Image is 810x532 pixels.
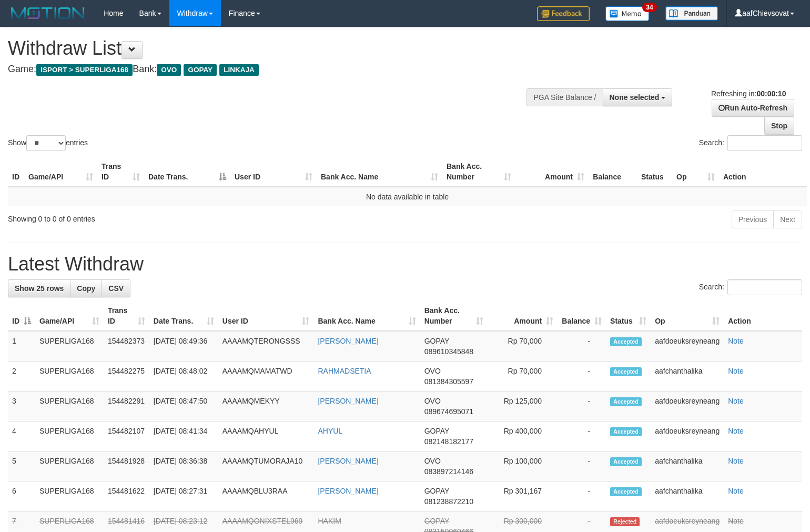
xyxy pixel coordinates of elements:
[157,64,181,76] span: OVO
[558,451,606,481] td: -
[711,89,786,98] span: Refreshing in:
[104,331,149,362] td: 154482373
[558,481,606,511] td: -
[218,362,314,392] td: AAAAMQMAMATWD
[558,331,606,362] td: -
[424,457,441,465] span: OVO
[424,367,441,375] span: OVO
[104,451,149,481] td: 154481928
[558,392,606,421] td: -
[488,331,558,362] td: Rp 70,000
[488,301,558,331] th: Amount: activate to sort column ascending
[104,392,149,421] td: 154482291
[149,392,218,421] td: [DATE] 08:47:50
[424,407,473,416] span: Copy 089674695071 to clipboard
[728,427,744,435] a: Note
[651,362,724,392] td: aafchanthalika
[724,301,802,331] th: Action
[424,487,449,495] span: GOPAY
[8,157,24,187] th: ID
[104,421,149,451] td: 154482107
[104,301,149,331] th: Trans ID: activate to sort column ascending
[488,362,558,392] td: Rp 70,000
[610,337,642,346] span: Accepted
[699,135,802,151] label: Search:
[318,397,378,405] a: [PERSON_NAME]
[149,301,218,331] th: Date Trans.: activate to sort column ascending
[605,6,650,21] img: Button%20Memo.svg
[77,284,95,293] span: Copy
[102,279,130,297] a: CSV
[35,331,104,362] td: SUPERLIGA168
[230,157,317,187] th: User ID: activate to sort column ascending
[219,64,259,76] span: LINKAJA
[728,517,744,525] a: Note
[318,457,378,465] a: [PERSON_NAME]
[488,421,558,451] td: Rp 400,000
[728,457,744,465] a: Note
[318,427,342,435] a: AHYUL
[606,301,651,331] th: Status: activate to sort column ascending
[651,451,724,481] td: aafchanthalika
[488,481,558,511] td: Rp 301,167
[651,392,724,421] td: aafdoeuksreyneang
[35,481,104,511] td: SUPERLIGA168
[15,284,64,293] span: Show 25 rows
[603,88,673,106] button: None selected
[610,457,642,466] span: Accepted
[108,284,124,293] span: CSV
[8,421,35,451] td: 4
[537,6,590,21] img: Feedback.jpg
[35,301,104,331] th: Game/API: activate to sort column ascending
[70,279,102,297] a: Copy
[218,481,314,511] td: AAAAMQBLU3RAA
[773,210,802,228] a: Next
[424,467,473,476] span: Copy 083897214146 to clipboard
[488,451,558,481] td: Rp 100,000
[526,88,602,106] div: PGA Site Balance /
[558,421,606,451] td: -
[719,157,807,187] th: Action
[728,397,744,405] a: Note
[8,187,807,206] td: No data available in table
[36,64,133,76] span: ISPORT > SUPERLIGA168
[610,427,642,436] span: Accepted
[732,210,774,228] a: Previous
[728,487,744,495] a: Note
[728,337,744,345] a: Note
[8,331,35,362] td: 1
[727,135,802,151] input: Search:
[424,377,473,386] span: Copy 081384305597 to clipboard
[104,481,149,511] td: 154481622
[488,392,558,421] td: Rp 125,000
[318,517,341,525] a: HAKIM
[35,451,104,481] td: SUPERLIGA168
[651,421,724,451] td: aafdoeuksreyneang
[728,367,744,375] a: Note
[318,487,378,495] a: [PERSON_NAME]
[424,427,449,435] span: GOPAY
[149,331,218,362] td: [DATE] 08:49:36
[318,337,378,345] a: [PERSON_NAME]
[317,157,442,187] th: Bank Acc. Name: activate to sort column ascending
[610,367,642,376] span: Accepted
[8,451,35,481] td: 5
[424,347,473,356] span: Copy 089610345848 to clipboard
[8,5,88,21] img: MOTION_logo.png
[712,99,794,117] a: Run Auto-Refresh
[420,301,488,331] th: Bank Acc. Number: activate to sort column ascending
[699,279,802,295] label: Search:
[8,362,35,392] td: 2
[35,362,104,392] td: SUPERLIGA168
[218,331,314,362] td: AAAAMQTERONGSSS
[8,64,530,75] h4: Game: Bank:
[651,481,724,511] td: aafchanthalika
[610,517,640,526] span: Rejected
[97,157,144,187] th: Trans ID: activate to sort column ascending
[144,157,230,187] th: Date Trans.: activate to sort column descending
[637,157,672,187] th: Status
[665,6,718,21] img: panduan.png
[218,301,314,331] th: User ID: activate to sort column ascending
[218,392,314,421] td: AAAAMQMEKYY
[610,397,642,406] span: Accepted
